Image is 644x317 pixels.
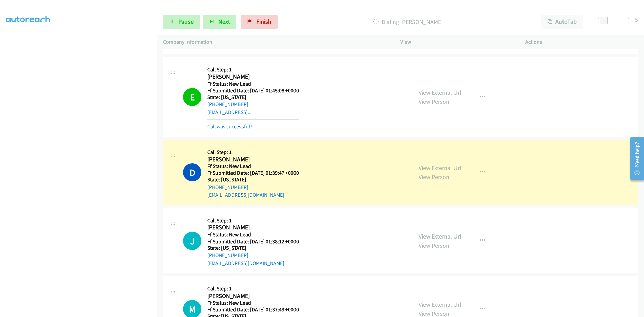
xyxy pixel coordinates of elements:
h5: Ff Submitted Date: [DATE] 01:39:47 +0000 [207,170,299,176]
h5: Ff Submitted Date: [DATE] 01:37:43 +0000 [207,306,299,313]
h5: Ff Submitted Date: [DATE] 01:45:08 +0000 [207,87,299,94]
h2: [PERSON_NAME] [207,156,299,163]
p: View [400,38,513,46]
button: Next [203,15,236,29]
h2: [PERSON_NAME] [207,292,299,300]
h5: Ff Status: New Lead [207,81,299,87]
span: Next [218,18,230,25]
span: Finish [256,18,271,25]
iframe: Resource Center [625,132,644,185]
h1: E [183,88,201,106]
a: Pause [163,15,200,29]
a: [EMAIL_ADDRESS]... [207,109,252,115]
span: Pause [178,18,194,25]
a: Call was successful? [207,123,252,130]
h5: Ff Status: New Lead [207,231,299,238]
h5: Call Step: 1 [207,285,299,292]
h1: J [183,232,201,250]
h5: Call Step: 1 [207,149,299,156]
p: Dialing [PERSON_NAME] [287,17,529,27]
h5: Ff Status: New Lead [207,163,299,170]
h5: Call Step: 1 [207,217,299,224]
h5: Call Step: 1 [207,66,299,73]
p: Actions [525,38,638,46]
h5: Ff Status: New Lead [207,300,299,306]
a: [PHONE_NUMBER] [207,184,248,190]
a: [PHONE_NUMBER] [207,101,248,107]
h5: Ff Submitted Date: [DATE] 01:38:12 +0000 [207,238,299,245]
h2: [PERSON_NAME] [207,73,299,81]
a: View External Url [419,301,461,308]
h2: [PERSON_NAME] [207,224,299,231]
button: AutoTab [541,15,583,29]
h1: D [183,163,201,181]
div: The call is yet to be attempted [183,232,201,250]
a: View Person [419,173,449,181]
div: 5 [635,15,638,24]
h5: State: [US_STATE] [207,94,299,101]
a: View Person [419,98,449,105]
a: View External Url [419,164,461,172]
a: View External Url [419,89,461,96]
a: View External Url [419,232,461,240]
a: [EMAIL_ADDRESS][DOMAIN_NAME] [207,192,284,198]
a: [PHONE_NUMBER] [207,252,248,258]
h5: State: [US_STATE] [207,245,299,251]
a: [EMAIL_ADDRESS][DOMAIN_NAME] [207,260,284,266]
p: Company Information [163,38,388,46]
a: Finish [241,15,278,29]
h5: State: [US_STATE] [207,176,299,183]
a: View Person [419,242,449,249]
